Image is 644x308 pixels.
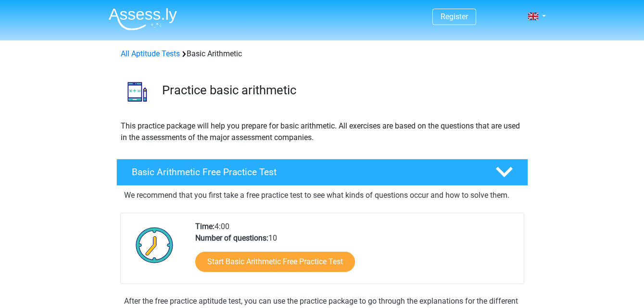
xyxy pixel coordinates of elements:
p: We recommend that you first take a free practice test to see what kinds of questions occur and ho... [124,190,520,201]
a: Basic Arithmetic Free Practice Test [113,159,532,186]
a: Register [441,12,468,21]
div: Basic Arithmetic [117,48,528,60]
h3: Practice basic arithmetic [162,83,520,98]
a: All Aptitude Tests [121,49,180,58]
img: Clock [130,221,179,269]
img: Assessly [109,8,177,30]
h4: Basic Arithmetic Free Practice Test [132,167,480,178]
div: 4:00 10 [188,221,523,283]
b: Time: [195,222,215,231]
b: Number of questions: [195,233,268,243]
a: Start Basic Arithmetic Free Practice Test [195,252,355,272]
p: This practice package will help you prepare for basic arithmetic. All exercises are based on the ... [121,120,524,143]
img: basic arithmetic [117,71,158,112]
